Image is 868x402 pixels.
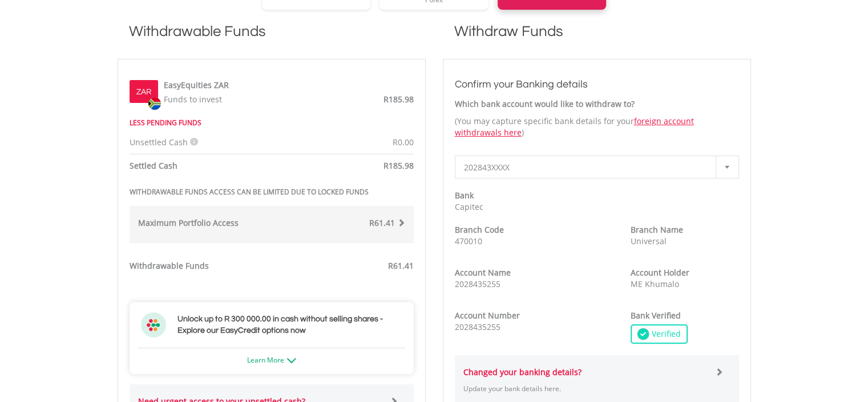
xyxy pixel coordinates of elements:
strong: Maximum Portfolio Access [138,217,239,228]
strong: Settled Cash [130,160,177,171]
span: Verified [649,328,681,340]
h1: Withdraw Funds [443,21,751,53]
span: 470010 [455,236,482,246]
span: R0.00 [393,137,414,148]
span: 2028435255 [455,321,500,332]
strong: WITHDRAWABLE FUNDS ACCESS CAN BE LIMITED DUE TO LOCKED FUNDS [130,187,369,197]
img: ec-flower.svg [141,312,166,337]
a: Learn More [247,355,296,365]
span: Universal [631,236,667,246]
p: Update your bank details here. [463,384,707,393]
span: ME Khumalo [631,278,679,289]
strong: Withdrawable Funds [130,260,209,271]
span: R61.41 [388,260,414,271]
span: R61.41 [369,217,395,228]
h3: Confirm your Banking details [455,77,739,93]
strong: Changed your banking details? [463,367,582,377]
span: 2028435255 [455,278,500,289]
strong: Bank Verified [631,310,681,321]
span: R185.98 [383,160,414,171]
strong: LESS PENDING FUNDS [130,118,201,128]
p: (You may capture specific bank details for your ) [455,116,739,138]
label: ZAR [136,86,151,98]
span: Funds to invest [164,94,222,105]
strong: Which bank account would like to withdraw to? [455,98,635,109]
strong: Account Name [455,267,511,278]
strong: Account Number [455,310,520,321]
strong: Branch Name [631,224,683,235]
span: Capitec [455,201,483,212]
strong: Bank [455,190,474,201]
span: Unsettled Cash [130,137,188,148]
span: 202843XXXX [464,156,713,179]
img: zar.png [148,97,161,110]
h1: Withdrawable Funds [118,21,426,53]
span: R185.98 [383,94,414,105]
label: EasyEquities ZAR [164,79,229,91]
img: ec-arrow-down.png [287,358,296,363]
h3: Unlock up to R 300 000.00 in cash without selling shares - Explore our EasyCredit options now [177,313,402,336]
a: foreign account withdrawals here [455,116,694,138]
strong: Branch Code [455,224,504,235]
strong: Account Holder [631,267,689,278]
